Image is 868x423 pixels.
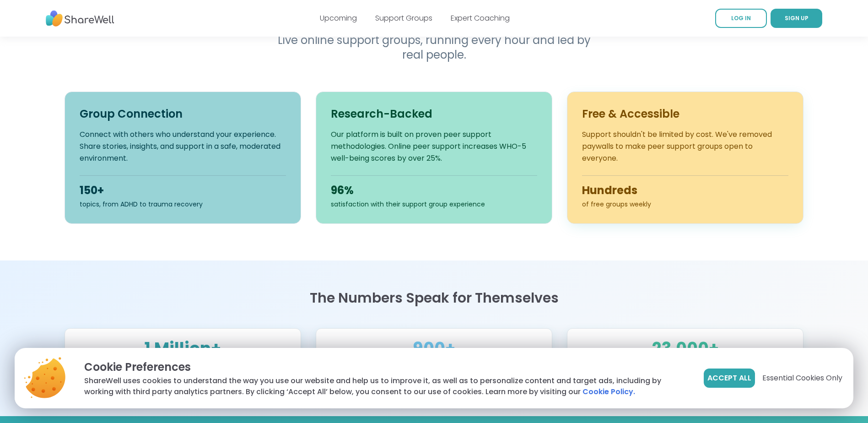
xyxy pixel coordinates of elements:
div: 1 Million+ [76,340,290,358]
div: 900+ [327,340,541,358]
img: ShareWell Nav Logo [46,6,114,31]
p: Cookie Preferences [84,359,689,375]
span: Accept All [707,373,751,384]
span: SIGN UP [785,14,809,22]
a: SIGN UP [771,9,822,28]
a: Support Groups [375,13,432,23]
a: Expert Coaching [451,13,510,23]
span: LOG IN [731,14,751,22]
button: Accept All [704,369,755,388]
a: Cookie Policy. [582,386,635,397]
p: ShareWell uses cookies to understand the way you use our website and help us to improve it, as we... [84,375,689,397]
h3: Group Connection [80,107,286,121]
a: LOG IN [715,9,767,28]
span: Essential Cookies Only [762,373,842,384]
p: Connect with others who understand your experience. Share stories, insights, and support in a saf... [80,129,286,164]
h3: Free & Accessible [582,107,788,121]
div: of free groups weekly [582,200,788,209]
div: Hundreds [582,183,788,198]
h2: The Numbers Speak for Themselves [65,290,804,306]
p: Support shouldn't be limited by cost. We've removed paywalls to make peer support groups open to ... [582,129,788,164]
h3: Research-Backed [331,107,537,121]
p: Live online support groups, running every hour and led by real people. [259,33,610,62]
p: Our platform is built on proven peer support methodologies. Online peer support increases WHO-5 w... [331,129,537,164]
div: 150+ [80,183,286,198]
div: satisfaction with their support group experience [331,200,537,209]
div: 23,000+ [578,340,792,358]
a: Upcoming [320,13,357,23]
div: 96% [331,183,537,198]
div: topics, from ADHD to trauma recovery [80,200,286,209]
